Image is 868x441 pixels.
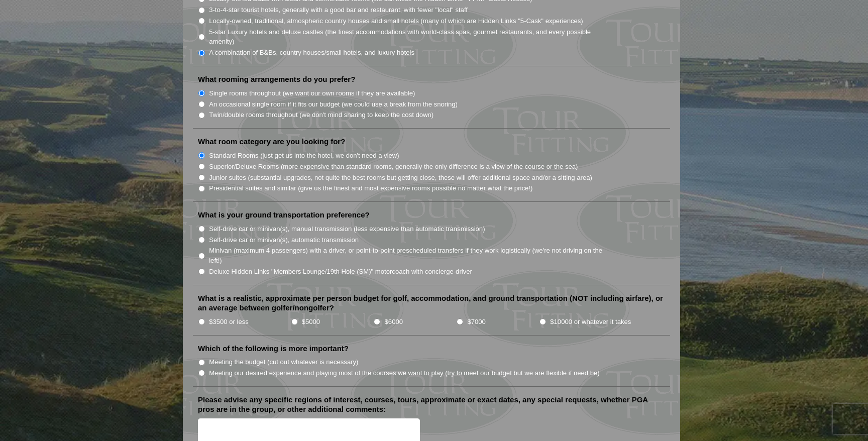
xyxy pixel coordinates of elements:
[302,317,320,327] label: $5000
[209,183,532,193] label: Presidential suites and similar (give us the finest and most expensive rooms possible no matter w...
[198,293,665,313] label: What is a realistic, approximate per person budget for golf, accommodation, and ground transporta...
[198,344,349,354] label: Which of the following is more important?
[209,110,433,120] label: Twin/double rooms throughout (we don't mind sharing to keep the cost down)
[209,48,414,58] label: A combination of B&Bs, country houses/small hotels, and luxury hotels
[198,74,355,84] label: What rooming arrangements do you prefer?
[209,246,613,265] label: Minivan (maximum 4 passengers) with a driver, or point-to-point prescheduled transfers if they wo...
[198,395,665,414] label: Please advise any specific regions of interest, courses, tours, approximate or exact dates, any s...
[198,210,370,220] label: What is your ground transportation preference?
[209,88,415,98] label: Single rooms throughout (we want our own rooms if they are available)
[209,162,578,172] label: Superior/Deluxe Rooms (more expensive than standard rooms, generally the only difference is a vie...
[467,317,485,327] label: $7000
[209,267,472,277] label: Deluxe Hidden Links "Members Lounge/19th Hole (SM)" motorcoach with concierge-driver
[209,317,249,327] label: $3500 or less
[209,16,583,26] label: Locally-owned, traditional, atmospheric country houses and small hotels (many of which are Hidden...
[209,173,592,183] label: Junior suites (substantial upgrades, not quite the best rooms but getting close, these will offer...
[209,5,468,15] label: 3-to-4-star tourist hotels, generally with a good bar and restaurant, with fewer "local" staff
[209,99,458,109] label: An occasional single room if it fits our budget (we could use a break from the snoring)
[385,317,403,327] label: $6000
[209,224,485,234] label: Self-drive car or minivan(s), manual transmission (less expensive than automatic transmission)
[198,137,345,147] label: What room category are you looking for?
[209,235,359,245] label: Self-drive car or minivan(s), automatic transmission
[209,151,399,161] label: Standard Rooms (just get us into the hotel, we don't need a view)
[550,317,631,327] label: $10000 or whatever it takes
[209,357,358,367] label: Meeting the budget (cut out whatever is necessary)
[209,27,613,47] label: 5-star Luxury hotels and deluxe castles (the finest accommodations with world-class spas, gourmet...
[209,368,600,378] label: Meeting our desired experience and playing most of the courses we want to play (try to meet our b...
